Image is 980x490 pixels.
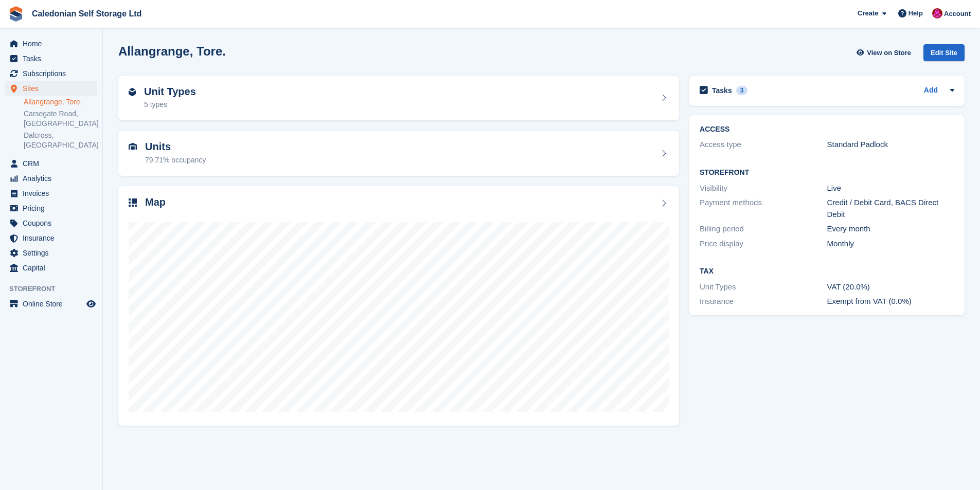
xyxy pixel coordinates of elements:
h2: Units [145,141,206,153]
h2: Unit Types [144,86,196,98]
a: menu [5,37,97,51]
a: Add [924,85,938,97]
a: Dalcross, [GEOGRAPHIC_DATA] [24,131,97,150]
a: menu [5,51,97,66]
div: 79.71% occupancy [145,155,206,166]
div: Insurance [700,296,827,307]
span: Invoices [23,186,84,201]
div: Every month [827,223,954,235]
span: Settings [23,246,84,260]
div: 3 [736,86,748,95]
div: 5 types [144,99,196,110]
span: Account [944,9,971,19]
a: menu [5,231,97,245]
a: menu [5,81,97,96]
a: menu [5,297,97,311]
a: Carsegate Road, [GEOGRAPHIC_DATA] [24,109,97,129]
a: menu [5,216,97,230]
a: View on Store [855,44,915,61]
a: menu [5,186,97,201]
span: View on Store [867,48,911,58]
span: Sites [23,81,84,96]
span: CRM [23,156,84,171]
a: Allangrange, Tore. [24,97,97,107]
a: Preview store [85,298,97,310]
div: Payment methods [700,197,827,220]
a: menu [5,261,97,275]
h2: Tasks [712,86,732,95]
a: Edit Site [923,44,965,65]
h2: Allangrange, Tore. [118,44,226,58]
a: Map [118,186,679,426]
div: Visibility [700,183,827,194]
span: Capital [23,261,84,275]
span: Coupons [23,216,84,230]
img: unit-type-icn-2b2737a686de81e16bb02015468b77c625bbabd49415b5ef34ead5e3b44a266d.svg [129,88,136,96]
a: Unit Types 5 types [118,76,679,121]
h2: Storefront [700,169,954,177]
div: Access type [700,139,827,151]
a: menu [5,201,97,215]
span: Online Store [23,297,84,311]
a: menu [5,246,97,260]
h2: Map [145,196,166,208]
div: Credit / Debit Card, BACS Direct Debit [827,197,954,220]
span: Create [858,8,878,19]
img: stora-icon-8386f47178a22dfd0bd8f6a31ec36ba5ce8667c1dd55bd0f319d3a0aa187defe.svg [8,6,24,22]
img: map-icn-33ee37083ee616e46c38cad1a60f524a97daa1e2b2c8c0bc3eb3415660979fc1.svg [129,198,137,207]
h2: Tax [700,267,954,276]
h2: ACCESS [700,125,954,134]
div: Live [827,183,954,194]
img: Donald Mathieson [932,8,942,19]
span: Help [908,8,923,19]
span: Storefront [9,284,102,294]
a: menu [5,171,97,186]
span: Pricing [23,201,84,215]
div: Standard Padlock [827,139,954,151]
div: Exempt from VAT (0.0%) [827,296,954,307]
span: Subscriptions [23,66,84,81]
a: menu [5,66,97,81]
div: VAT (20.0%) [827,281,954,293]
a: Units 79.71% occupancy [118,131,679,176]
div: Billing period [700,223,827,235]
span: Tasks [23,51,84,66]
span: Home [23,37,84,51]
span: Analytics [23,171,84,186]
div: Price display [700,238,827,250]
span: Insurance [23,231,84,245]
a: Caledonian Self Storage Ltd [28,5,146,22]
a: menu [5,156,97,171]
div: Monthly [827,238,954,250]
div: Edit Site [923,44,965,61]
img: unit-icn-7be61d7bf1b0ce9d3e12c5938cc71ed9869f7b940bace4675aadf7bd6d80202e.svg [129,143,137,150]
div: Unit Types [700,281,827,293]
